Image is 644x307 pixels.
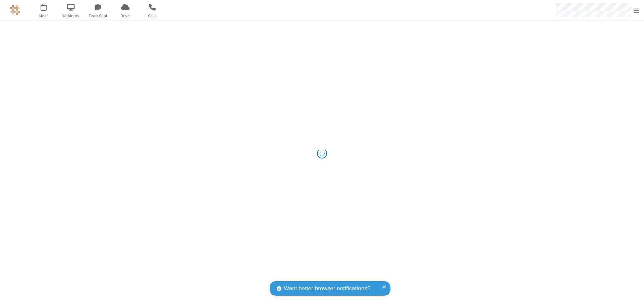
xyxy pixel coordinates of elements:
[284,284,370,293] span: Want better browser notifications?
[113,13,138,19] span: Drive
[58,13,84,19] span: Webinars
[86,13,111,19] span: Team Chat
[10,5,20,15] img: QA Selenium DO NOT DELETE OR CHANGE
[31,13,56,19] span: Meet
[140,13,165,19] span: Calls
